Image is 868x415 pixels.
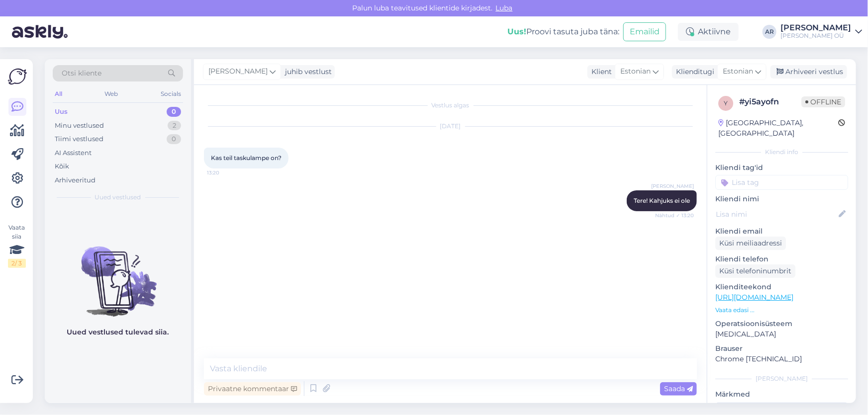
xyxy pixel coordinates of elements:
[655,212,694,219] span: Nähtud ✓ 13:20
[763,25,776,39] div: AR
[634,197,690,204] span: Tere! Kahjuks ei ole
[95,193,141,202] span: Uued vestlused
[715,254,848,264] p: Kliendi telefon
[507,27,526,36] b: Uus!
[281,67,332,77] div: juhib vestlust
[493,3,516,12] span: Luba
[651,182,694,190] span: [PERSON_NAME]
[8,223,26,268] div: Vaata siia
[715,319,848,329] p: Operatsioonisüsteem
[168,121,181,131] div: 2
[715,264,795,278] div: Küsi telefoninumbrit
[55,148,92,158] div: AI Assistent
[55,175,96,185] div: Arhiveeritud
[715,329,848,339] p: [MEDICAL_DATA]
[204,101,697,110] div: Vestlus algas
[623,22,666,41] button: Emailid
[801,96,845,107] span: Offline
[780,32,851,40] div: [PERSON_NAME] OÜ
[715,282,848,292] p: Klienditeekond
[715,293,793,302] a: [URL][DOMAIN_NAME]
[715,389,848,400] p: Märkmed
[55,121,104,131] div: Minu vestlused
[715,306,848,315] p: Vaata edasi ...
[159,87,183,100] div: Socials
[678,23,739,41] div: Aktiivne
[207,169,244,176] span: 13:20
[167,134,181,144] div: 0
[664,384,693,393] span: Saada
[715,163,848,173] p: Kliendi tag'id
[167,107,181,117] div: 0
[715,374,848,383] div: [PERSON_NAME]
[715,354,848,364] p: Chrome [TECHNICAL_ID]
[55,162,69,171] div: Kõik
[780,24,862,40] a: [PERSON_NAME][PERSON_NAME] OÜ
[716,209,837,220] input: Lisa nimi
[672,67,714,77] div: Klienditugi
[715,148,848,157] div: Kliendi info
[211,154,282,162] span: Kas teil taskulampe on?
[55,134,103,144] div: Tiimi vestlused
[771,65,847,79] div: Arhiveeri vestlus
[55,107,68,117] div: Uus
[715,226,848,237] p: Kliendi email
[715,237,786,250] div: Küsi meiliaadressi
[507,26,619,38] div: Proovi tasuta juba täna:
[780,24,851,32] div: [PERSON_NAME]
[8,67,27,86] img: Askly Logo
[204,382,301,396] div: Privaatne kommentaar
[739,96,801,108] div: # yi5ayofn
[53,87,64,100] div: All
[587,67,612,77] div: Klient
[715,194,848,204] p: Kliendi nimi
[8,259,26,268] div: 2 / 3
[208,66,268,77] span: [PERSON_NAME]
[204,122,697,131] div: [DATE]
[718,118,838,139] div: [GEOGRAPHIC_DATA], [GEOGRAPHIC_DATA]
[62,68,101,79] span: Otsi kliente
[723,66,753,77] span: Estonian
[715,175,848,190] input: Lisa tag
[103,87,120,100] div: Web
[45,229,191,318] img: No chats
[715,343,848,354] p: Brauser
[67,327,169,337] p: Uued vestlused tulevad siia.
[724,99,728,107] span: y
[620,66,651,77] span: Estonian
